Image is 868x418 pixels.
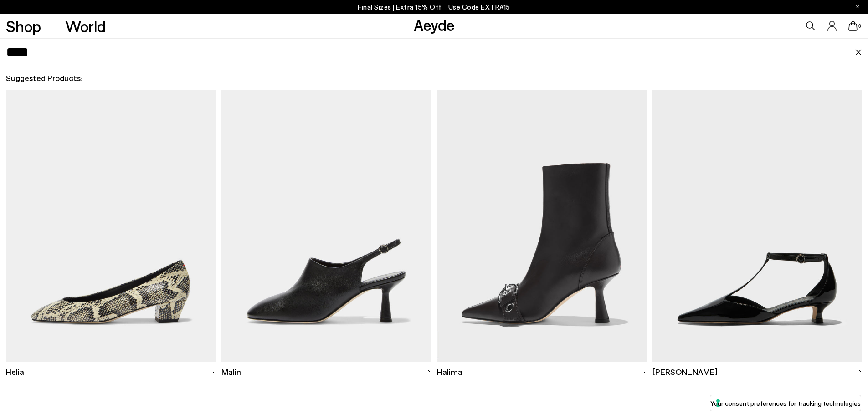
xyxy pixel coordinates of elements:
[710,395,861,411] button: Your consent preferences for tracking technologies
[858,369,862,374] img: svg%3E
[437,90,647,362] img: Descriptive text
[652,366,718,378] span: [PERSON_NAME]
[65,18,106,34] a: World
[855,49,862,55] img: close.svg
[652,90,862,362] img: Descriptive text
[6,90,216,362] img: Descriptive text
[221,362,431,382] a: Malin
[848,21,858,31] a: 0
[448,3,510,11] span: Navigate to /collections/ss25-final-sizes
[426,369,431,374] img: svg%3E
[6,362,216,382] a: Helia
[211,369,216,374] img: svg%3E
[6,18,41,34] a: Shop
[358,1,510,13] p: Final Sizes | Extra 15% Off
[652,362,862,382] a: [PERSON_NAME]
[642,369,647,374] img: svg%3E
[858,24,862,29] span: 0
[221,366,241,378] span: Malin
[414,15,455,34] a: Aeyde
[437,366,462,378] span: Halima
[6,72,862,84] h2: Suggested Products:
[710,398,861,408] label: Your consent preferences for tracking technologies
[437,362,647,382] a: Halima
[221,90,431,362] img: Descriptive text
[6,366,24,378] span: Helia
